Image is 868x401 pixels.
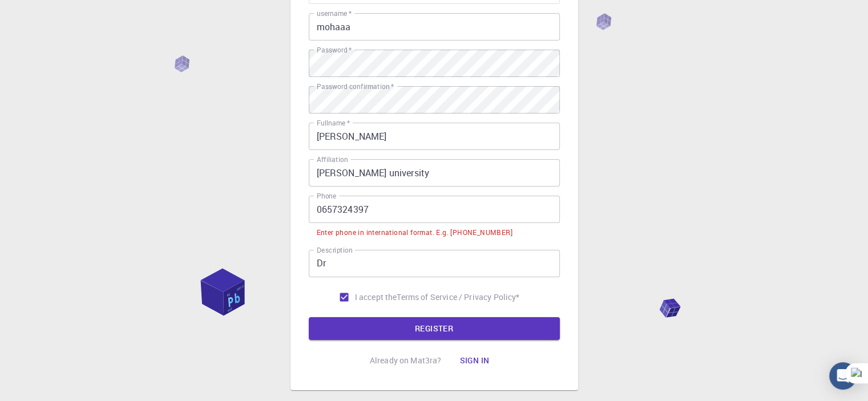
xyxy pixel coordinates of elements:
[829,362,857,390] div: Open Intercom Messenger
[397,291,519,303] p: Terms of Service / Privacy Policy *
[317,82,394,91] label: Password confirmation
[317,227,512,238] div: Enter phone in international format. E.g. [PHONE_NUMBER]
[397,291,519,303] a: Terms of Service / Privacy Policy*
[317,155,348,164] label: Affiliation
[317,191,336,201] label: Phone
[309,317,560,340] button: REGISTER
[317,245,353,255] label: Description
[317,118,350,128] label: Fullname
[450,349,498,372] button: Sign in
[355,291,397,303] span: I accept the
[370,355,442,366] p: Already on Mat3ra?
[317,9,352,18] label: username
[317,45,352,55] label: Password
